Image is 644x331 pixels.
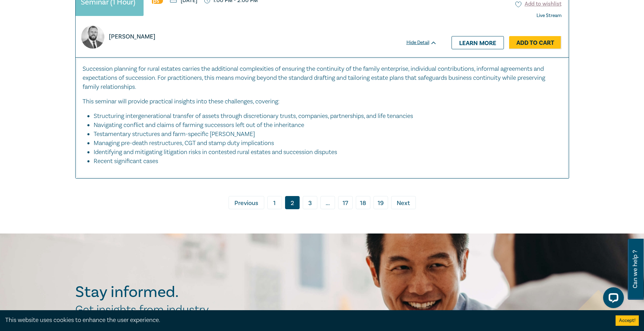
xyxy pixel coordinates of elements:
[94,139,555,148] li: Managing pre-death restructures, CGT and stamp duty implications
[452,36,504,49] a: Learn more
[83,65,562,92] p: Succession planning for rural estates carries the additional complexities of ensuring the continu...
[598,285,627,314] iframe: LiveChat chat widget
[94,112,555,121] li: Structuring intergenerational transfer of assets through discretionary trusts, companies, partner...
[320,196,335,209] span: ...
[356,196,370,209] a: 18
[285,196,300,209] a: 2
[391,196,416,209] a: Next
[75,283,239,301] h2: Stay informed.
[109,32,155,41] p: [PERSON_NAME]
[267,196,282,209] a: 1
[94,148,555,157] li: Identifying and mitigating litigation risks in contested rural estates and succession disputes
[536,12,561,19] strong: Live Stream
[373,196,388,209] a: 19
[94,121,555,130] li: Navigating conflict and claims of farming successors left out of the inheritance
[509,36,561,49] a: Add to Cart
[234,199,258,208] span: Previous
[303,196,317,209] a: 3
[81,25,104,49] img: https://s3.ap-southeast-2.amazonaws.com/lc-presenter-images/Jack%20Conway.jpg
[616,315,639,326] button: Accept cookies
[406,39,445,46] div: Hide Detail
[229,196,264,209] a: Previous
[397,199,410,208] span: Next
[94,157,562,166] li: Recent significant cases
[632,243,638,296] span: Can we help ?
[83,97,562,106] p: This seminar will provide practical insights into these challenges, covering:
[5,316,605,325] div: This website uses cookies to enhance the user experience.
[94,130,555,139] li: Testamentary structures and farm-specific [PERSON_NAME]
[338,196,353,209] a: 17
